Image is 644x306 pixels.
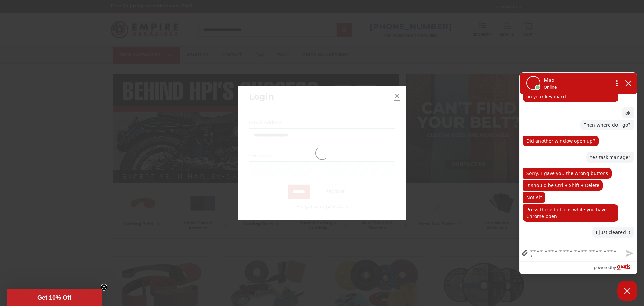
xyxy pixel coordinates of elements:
[520,94,637,244] div: chat
[611,263,616,272] span: by
[620,246,637,261] button: Send message
[617,281,637,301] button: Close Chatbox
[594,262,637,274] a: Powered by Olark
[523,192,545,203] p: Not Alt
[611,78,623,89] button: Open chat options menu
[520,245,530,261] a: file upload
[622,107,634,118] p: ok
[580,120,634,130] p: Then where do i go?
[623,78,634,88] button: close chatbox
[592,227,634,238] p: I just cleared it
[392,91,402,101] a: Close
[519,72,637,274] div: olark chatbox
[544,84,557,90] p: Online
[523,204,618,222] p: Press those buttons while you have Chrome open
[394,89,400,102] span: ×
[594,263,611,272] span: powered
[523,168,612,179] p: Sorry. I gave you the wrong buttons
[7,289,102,306] div: Get 10% OffClose teaser
[101,284,107,291] button: Close teaser
[37,294,71,301] span: Get 10% Off
[523,136,599,146] p: Did another window open up?
[523,180,603,191] p: It should be Ctrl + Shift + Delete
[544,76,557,84] p: Max
[586,152,634,163] p: Yes task manager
